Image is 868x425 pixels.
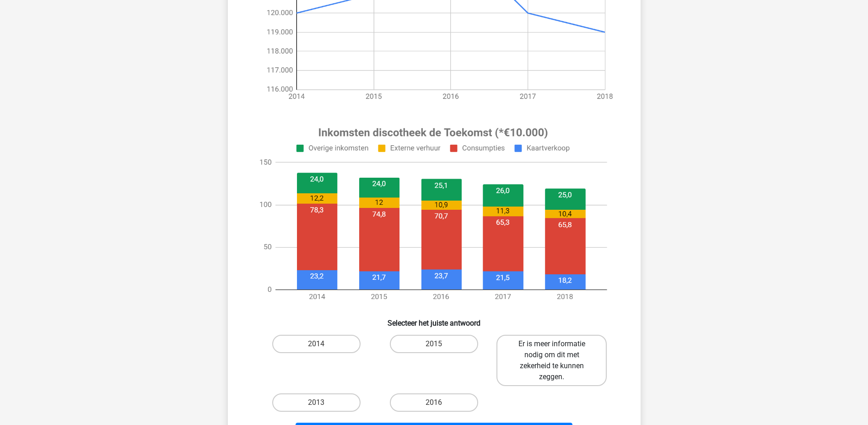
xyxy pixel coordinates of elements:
label: 2014 [272,335,361,353]
label: 2016 [390,393,478,412]
label: 2013 [272,393,361,412]
label: Er is meer informatie nodig om dit met zekerheid te kunnen zeggen. [496,335,607,386]
label: 2015 [390,335,478,353]
h6: Selecteer het juiste antwoord [243,311,626,327]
